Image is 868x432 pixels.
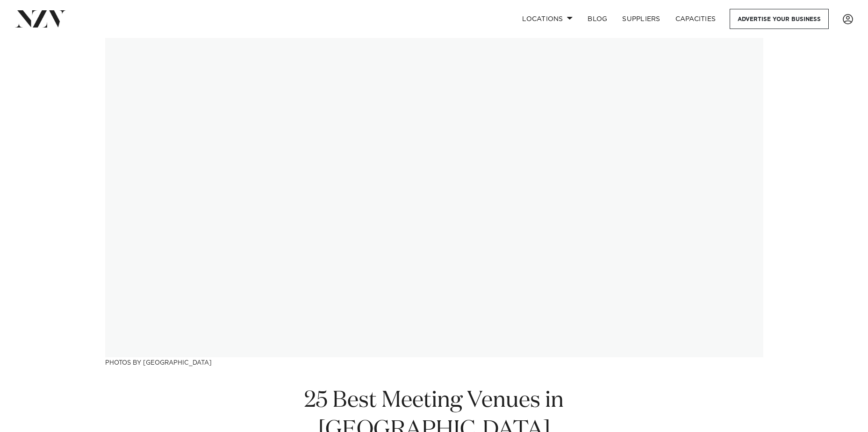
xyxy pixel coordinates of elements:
[105,357,763,367] h3: Photos by [GEOGRAPHIC_DATA]
[668,9,724,29] a: Capacities
[580,9,615,29] a: BLOG
[15,10,66,27] img: nzv-logo.png
[730,9,829,29] a: Advertise your business
[615,9,667,29] a: SUPPLIERS
[515,9,580,29] a: Locations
